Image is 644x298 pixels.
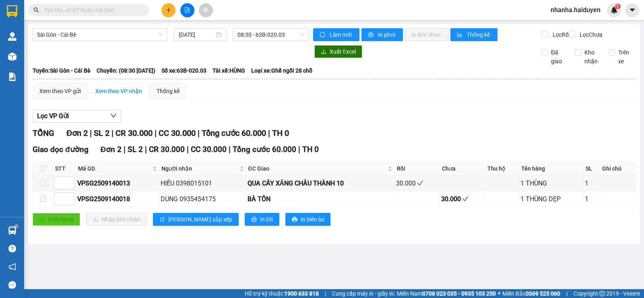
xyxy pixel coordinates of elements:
[153,213,239,226] button: sort-ascending[PERSON_NAME] sắp xếp
[616,4,619,9] span: 1
[378,30,396,39] span: In phơi
[615,4,621,9] sup: 1
[325,289,326,298] span: |
[161,3,175,17] button: plus
[159,217,165,223] span: sort-ascending
[101,145,122,154] span: Đơn 2
[314,45,362,58] button: downloadXuất Excel
[76,191,159,207] td: VPSG2509140018
[44,6,139,15] input: Tìm tên, số ĐT hoặc mã đơn
[395,162,440,175] th: Rồi
[629,6,636,14] span: caret-down
[422,290,496,297] strong: 0708 023 035 - 0935 103 250
[166,7,171,13] span: plus
[8,281,16,289] span: message
[145,145,147,154] span: |
[260,215,273,224] span: In DS
[39,87,81,96] div: Xem theo VP gửi
[180,3,194,17] button: file-add
[161,178,245,188] div: HIẾU 0398015101
[8,52,17,61] img: warehouse-icon
[441,194,483,204] div: 30.000
[302,145,319,154] span: TH 0
[284,290,319,297] strong: 1900 633 818
[576,30,604,39] span: Lọc Chưa
[53,162,76,175] th: STT
[600,162,636,175] th: Ghi chú
[467,30,491,39] span: Thống kê
[161,164,238,173] span: Người nhận
[78,164,151,173] span: Mã GD
[203,7,208,13] span: aim
[33,7,39,13] span: search
[611,6,618,14] img: icon-new-feature
[128,145,143,154] span: SL 2
[33,110,121,123] button: Lọc VP Gửi
[187,145,189,154] span: |
[33,128,54,138] span: TỔNG
[268,128,270,138] span: |
[161,194,245,204] div: DUNG 0935454175
[526,290,560,297] strong: 0369 525 060
[440,162,485,175] th: Chưa
[584,162,600,175] th: SL
[498,292,500,295] span: ⚪️
[155,128,157,138] span: |
[566,289,568,298] span: |
[301,215,324,224] span: In biên lai
[245,213,279,226] button: printerIn DS
[110,113,117,119] span: down
[332,289,395,298] span: Cung cấp máy in - giấy in:
[396,178,438,188] div: 30.000
[199,3,213,17] button: aim
[179,30,215,39] input: 14/09/2025
[77,178,158,188] div: VPSG2509140013
[168,215,232,224] span: [PERSON_NAME] sắp xếp
[86,213,147,226] button: downloadNhập kho nhận
[330,30,353,39] span: Làm mới
[502,289,560,298] span: Miền Bắc
[8,226,17,235] img: warehouse-icon
[625,3,639,17] button: caret-down
[15,225,18,227] sup: 1
[191,145,227,154] span: CC 30.000
[202,128,266,138] span: Tổng cước 60.000
[520,194,582,204] div: 1 THÙNG DẸP
[544,5,607,15] span: nhanha.haiduyen
[585,178,598,188] div: 1
[248,178,393,188] div: QUA CÂY XĂNG CHÂU THÀNH 10
[237,29,304,41] span: 08:30 - 63B-020.03
[599,291,605,296] span: copyright
[520,178,582,188] div: 1 THÙNG
[462,196,469,202] span: check
[330,47,356,56] span: Xuất Excel
[361,28,403,41] button: printerIn phơi
[213,66,245,75] span: Tài xế: HÙNG
[184,7,190,13] span: file-add
[94,128,109,138] span: SL 2
[457,32,464,38] span: bar-chart
[33,67,91,74] b: Tuyến: Sài Gòn - Cái Bè
[124,145,126,154] span: |
[397,289,496,298] span: Miền Nam
[292,217,297,223] span: printer
[149,145,185,154] span: CR 30.000
[8,73,17,81] img: solution-icon
[66,128,88,138] span: Đơn 2
[245,289,319,298] span: Hỗ trợ kỹ thuật:
[37,111,69,121] span: Lọc VP Gửi
[8,32,17,41] img: warehouse-icon
[95,87,142,96] div: Xem theo VP nhận
[7,5,17,17] img: logo-vxr
[320,32,326,38] span: sync
[615,48,636,66] span: Trên xe
[161,66,206,75] span: Số xe: 63B-020.03
[77,194,158,204] div: VPSG2509140018
[581,48,602,66] span: Kho nhận
[248,194,393,204] div: BÀ TỒN
[251,217,257,223] span: printer
[157,87,180,96] div: Thống kê
[298,145,300,154] span: |
[33,213,80,226] button: uploadGiao hàng
[272,128,289,138] span: TH 0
